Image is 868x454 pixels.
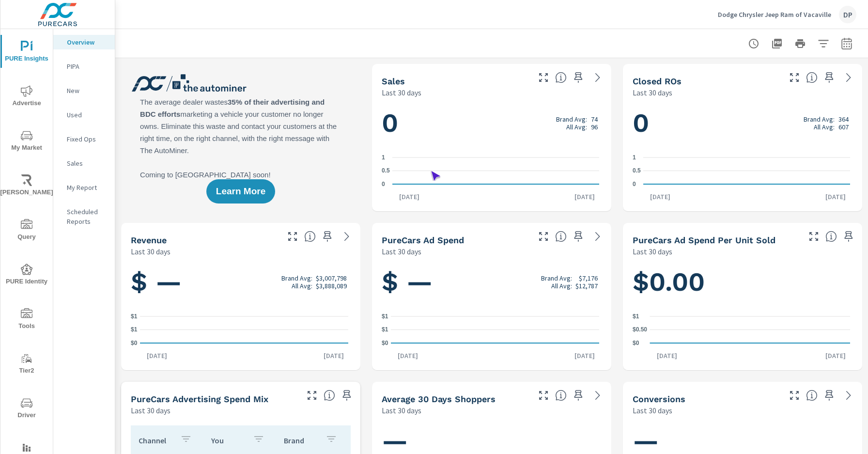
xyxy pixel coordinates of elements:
span: Save this to your personalized report [821,70,837,85]
p: Channel [139,436,172,445]
a: See more details in report [841,388,856,403]
text: 0 [633,181,636,188]
p: Scheduled Reports [67,207,107,226]
p: [DATE] [391,351,425,360]
p: 74 [591,115,598,123]
button: Make Fullscreen [787,388,802,403]
p: [DATE] [317,351,351,360]
p: [DATE] [643,192,677,202]
p: All Avg: [292,282,312,290]
span: PURE Insights [3,41,50,64]
text: 0.5 [382,168,390,174]
p: $3,888,089 [316,282,347,290]
div: PIPA [53,59,115,74]
text: $1 [131,327,138,333]
h1: 0 [633,107,852,140]
div: Used [53,108,115,122]
span: My Market [3,130,50,154]
p: Last 30 days [382,246,421,257]
p: [DATE] [819,192,852,202]
span: Save this to your personalized report [320,229,335,244]
button: Make Fullscreen [787,70,802,85]
span: Advertise [3,85,50,109]
p: [DATE] [392,192,426,202]
div: Overview [53,35,115,49]
p: 607 [838,123,849,131]
h5: PureCars Ad Spend [382,235,464,245]
text: $0 [382,340,388,346]
p: $12,787 [575,282,598,290]
span: Save this to your personalized report [571,229,586,244]
p: 96 [591,123,598,131]
h5: PureCars Advertising Spend Mix [131,394,268,404]
p: New [67,86,107,95]
h5: PureCars Ad Spend Per Unit Sold [633,235,775,245]
text: 1 [382,154,385,161]
span: A rolling 30 day total of daily Shoppers on the dealership website, averaged over the selected da... [555,390,567,401]
p: Brand Avg: [804,115,835,123]
div: New [53,83,115,98]
p: [DATE] [568,351,602,360]
text: $0 [633,340,639,346]
text: 0.5 [633,168,641,174]
div: Fixed Ops [53,132,115,146]
p: Last 30 days [131,405,170,416]
p: [DATE] [819,351,852,360]
button: Make Fullscreen [536,229,551,244]
a: See more details in report [590,70,605,85]
span: Tools [3,308,50,332]
button: Make Fullscreen [536,388,551,403]
span: Tier2 [3,353,50,376]
span: Save this to your personalized report [571,388,586,403]
a: See more details in report [590,229,605,244]
h5: Conversions [633,394,685,404]
p: Sales [67,158,107,168]
button: Make Fullscreen [806,229,821,244]
div: DP [839,6,856,23]
p: 364 [838,115,849,123]
p: Fixed Ops [67,134,107,144]
text: $1 [131,313,138,320]
div: Sales [53,156,115,171]
a: See more details in report [339,229,355,244]
text: 1 [633,154,636,161]
span: The number of dealer-specified goals completed by a visitor. [Source: This data is provided by th... [806,390,818,401]
p: Used [67,110,107,120]
span: Number of Repair Orders Closed by the selected dealership group over the selected time range. [So... [806,72,818,83]
p: Brand Avg: [281,274,312,282]
p: [DATE] [568,192,602,202]
p: Dodge Chrysler Jeep Ram of Vacaville [718,10,831,19]
p: PIPA [67,62,107,71]
text: $1 [382,313,388,320]
h5: Revenue [131,235,167,245]
p: All Avg: [814,123,835,131]
p: All Avg: [551,282,572,290]
text: $1 [633,313,639,320]
button: Make Fullscreen [536,70,551,85]
p: Brand Avg: [556,115,587,123]
a: See more details in report [841,70,856,85]
span: This table looks at how you compare to the amount of budget you spend per channel as opposed to y... [324,390,335,401]
button: Print Report [790,34,810,53]
p: My Report [67,183,107,192]
p: [DATE] [140,351,174,360]
h5: Sales [382,76,405,86]
div: My Report [53,180,115,195]
p: $3,007,798 [316,274,347,282]
span: Query [3,219,50,243]
span: Save this to your personalized report [841,229,856,244]
text: $0.50 [633,327,647,333]
h5: Average 30 Days Shoppers [382,394,496,404]
span: Average cost of advertising per each vehicle sold at the dealer over the selected date range. The... [825,231,837,242]
p: [DATE] [650,351,684,360]
button: "Export Report to PDF" [767,34,787,53]
p: Overview [67,37,107,47]
button: Select Date Range [837,34,856,53]
p: Brand Avg: [541,274,572,282]
p: Last 30 days [633,405,672,416]
span: Save this to your personalized report [571,70,586,85]
p: Last 30 days [633,246,672,257]
p: You [211,436,245,445]
p: $7,176 [579,274,598,282]
p: Brand [284,436,318,445]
